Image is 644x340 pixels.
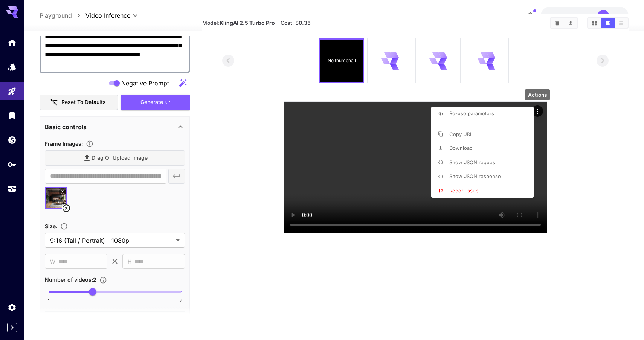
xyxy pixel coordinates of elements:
span: Report issue [449,188,479,194]
div: Actions [525,89,550,100]
span: Re-use parameters [449,110,494,116]
span: Show JSON response [449,173,501,179]
span: Download [449,145,473,151]
span: Show JSON request [449,159,497,165]
span: Copy URL [449,131,473,137]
